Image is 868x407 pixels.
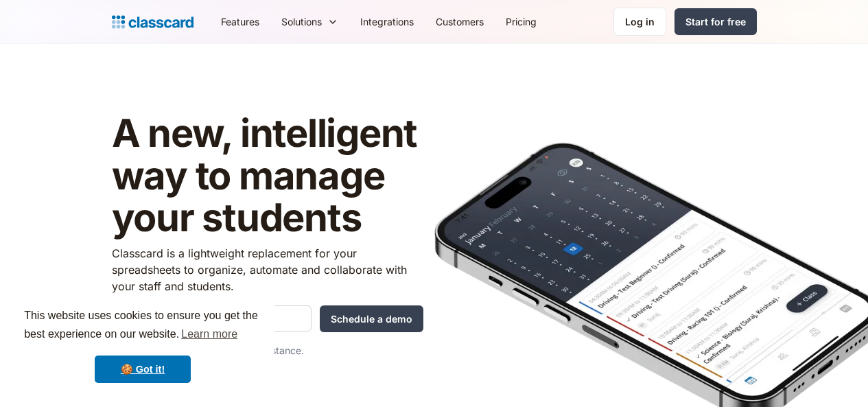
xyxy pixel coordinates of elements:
[625,14,655,29] div: Log in
[210,6,270,37] a: Features
[281,14,322,29] div: Solutions
[675,8,757,35] a: Start for free
[495,6,548,37] a: Pricing
[95,356,191,383] a: dismiss cookie message
[112,12,193,32] a: Logo
[179,324,239,345] a: learn more about cookies
[425,6,495,37] a: Customers
[270,6,349,37] div: Solutions
[112,113,423,240] h1: A new, intelligent way to manage your students
[320,305,423,332] input: Schedule a demo
[349,6,425,37] a: Integrations
[24,307,261,345] span: This website uses cookies to ensure you get the best experience on our website.
[613,8,666,36] a: Log in
[685,14,746,29] div: Start for free
[11,294,274,396] div: cookieconsent
[112,245,423,294] p: Classcard is a lightweight replacement for your spreadsheets to organize, automate and collaborat...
